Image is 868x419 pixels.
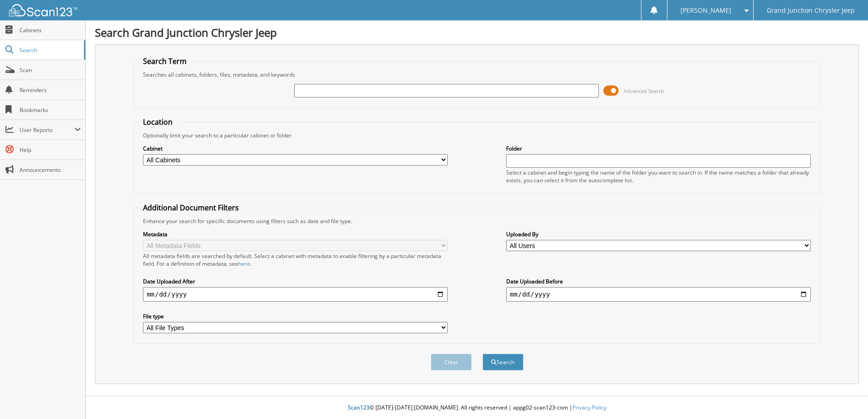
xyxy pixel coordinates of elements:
[86,397,868,419] div: © [DATE]-[DATE] [DOMAIN_NAME]. All rights reserved | appg02-scan123-com |
[20,86,81,94] span: Reminders
[238,260,250,268] a: here
[431,354,472,370] button: Clear
[624,88,664,94] span: Advanced Search
[681,8,731,13] span: [PERSON_NAME]
[9,4,77,16] img: scan123-logo-white.svg
[506,230,811,238] label: Uploaded By
[138,217,815,225] div: Enhance your search for specific documents using filters such as date and file type.
[767,8,855,13] span: Grand Junction Chrysler Jeep
[143,230,448,238] label: Metadata
[138,71,815,78] div: Searches all cabinets, folders, files, metadata, and keywords
[20,106,81,114] span: Bookmarks
[572,404,607,411] a: Privacy Policy
[506,145,811,152] label: Folder
[143,287,448,302] input: start
[143,312,448,320] label: File type
[143,252,448,268] div: All metadata fields are searched by default. Select a cabinet with metadata to enable filtering b...
[348,404,370,411] span: Scan123
[20,126,74,134] span: User Reports
[506,169,811,184] div: Select a cabinet and begin typing the name of the folder you want to search in. If the name match...
[95,25,859,40] h1: Search Grand Junction Chrysler Jeep
[20,46,79,54] span: Search
[143,145,448,152] label: Cabinet
[138,117,177,127] legend: Location
[483,354,523,370] button: Search
[20,166,81,174] span: Announcements
[138,56,191,66] legend: Search Term
[506,287,811,302] input: end
[20,66,81,74] span: Scan
[143,278,448,285] label: Date Uploaded After
[20,146,81,154] span: Help
[138,132,815,139] div: Optionally limit your search to a particular cabinet or folder
[506,278,811,285] label: Date Uploaded Before
[20,26,81,34] span: Cabinets
[823,375,868,419] iframe: Chat Widget
[138,203,243,213] legend: Additional Document Filters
